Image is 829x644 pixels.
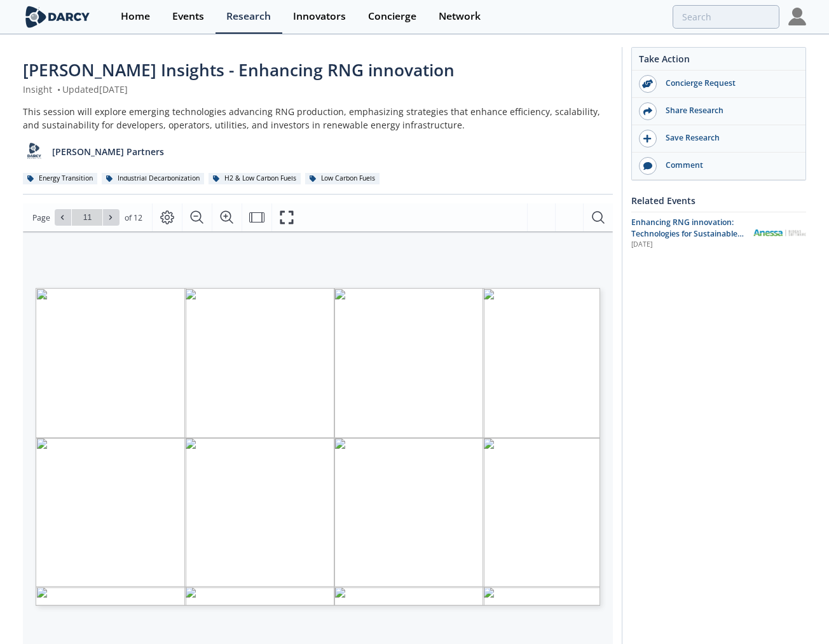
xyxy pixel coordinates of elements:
[657,78,799,89] div: Concierge Request
[226,11,271,22] div: Research
[631,240,744,250] div: [DATE]
[657,132,799,144] div: Save Research
[121,11,150,22] div: Home
[23,105,613,132] div: This session will explore emerging technologies advancing RNG production, emphasizing strategies ...
[102,173,204,184] div: Industrial Decarbonization
[657,160,799,171] div: Comment
[632,52,805,71] div: Take Action
[172,11,204,22] div: Events
[293,11,346,22] div: Innovators
[439,11,481,22] div: Network
[631,189,806,212] div: Related Events
[368,11,416,22] div: Concierge
[305,173,380,184] div: Low Carbon Fuels
[788,8,806,25] img: Profile
[209,173,301,184] div: H2 & Low Carbon Fuels
[23,6,92,28] img: logo-wide.svg
[23,58,455,81] span: [PERSON_NAME] Insights - Enhancing RNG innovation
[23,83,613,96] div: Insight Updated [DATE]
[753,230,806,236] img: Anessa
[657,105,799,116] div: Share Research
[23,173,97,184] div: Energy Transition
[673,5,779,29] input: Advanced Search
[52,145,164,158] p: [PERSON_NAME] Partners
[55,83,62,95] span: •
[631,217,806,250] a: Enhancing RNG innovation: Technologies for Sustainable Energy [DATE] Anessa
[631,217,744,251] span: Enhancing RNG innovation: Technologies for Sustainable Energy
